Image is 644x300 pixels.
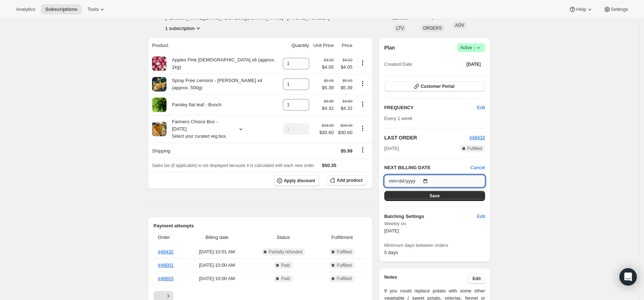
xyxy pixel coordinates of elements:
span: [DATE] [384,145,399,152]
h2: Plan [384,44,395,51]
button: Shipping actions [357,146,368,154]
button: Product actions [357,124,368,132]
button: Tools [83,4,110,14]
a: #49432 [470,135,485,140]
button: Analytics [12,4,39,14]
th: Product [148,38,281,53]
span: Paid [281,262,290,268]
small: $4.50 [343,58,353,62]
span: Sales tax (if applicable) is not displayed because it is calculated with each new order. [152,163,315,168]
small: $4.80 [343,99,353,103]
button: Cancel [471,164,485,171]
span: [DATE] · 10:00 AM [189,262,245,269]
span: Edit [477,104,485,111]
img: product img [152,56,167,71]
span: Edit [472,276,481,282]
span: Settings [611,7,628,12]
span: Tools [87,7,99,12]
button: Product actions [357,59,368,67]
span: Subscriptions [45,7,77,12]
div: Farmers Choice Box - [DATE] [167,118,232,140]
span: Fulfilled [337,276,351,282]
span: $30.60 [338,129,353,136]
span: Analytics [16,7,35,12]
h2: LAST ORDER [384,134,470,141]
h6: Batching Settings [384,213,477,220]
button: #49432 [470,134,485,141]
button: Subscriptions [41,4,82,14]
span: Customer Portal [421,83,454,89]
span: Apply discount [284,178,315,184]
h2: FREQUENCY [384,104,477,111]
small: $34.00 [341,123,353,128]
div: Parsley flat leaf - Bunch [167,101,221,108]
div: Apples Pink [DEMOGRAPHIC_DATA] x6 (approx. 1kg) [167,56,278,71]
span: $5.39 [338,84,353,91]
span: $5.39 [322,84,334,91]
span: Add product [337,177,362,183]
th: Shipping [148,143,281,159]
span: Fulfillment [322,234,363,241]
small: $5.99 [324,78,334,83]
h2: Payment attempts [154,222,367,230]
th: Quantity [281,38,311,53]
span: Help [576,7,586,12]
span: Billing date [189,234,245,241]
small: $34.00 [322,123,334,128]
span: Fulfilled [337,262,351,268]
span: Save [429,193,440,199]
button: Add product [327,175,367,185]
button: Help [565,4,597,14]
span: $4.32 [338,105,353,112]
span: [DATE] · 10:00 AM [189,275,245,282]
span: [DATE] · 10:01 AM [189,248,245,256]
img: product img [152,77,167,91]
small: $4.80 [324,99,334,103]
span: Edit [477,213,485,220]
button: Edit [473,211,489,222]
a: #49001 [158,262,173,268]
span: LTV [396,26,404,31]
button: Settings [599,4,632,14]
span: Fulfilled [467,146,482,151]
small: $4.50 [324,58,334,62]
span: Partially refunded [269,249,302,255]
a: #48603 [158,276,173,281]
div: Spray Free Lemons - [PERSON_NAME] x4 (approx. 500g) [167,77,278,91]
span: Status [249,234,317,241]
span: $5.99 [341,148,353,154]
span: Active [460,44,482,51]
span: [DATE] [384,228,399,233]
button: Edit [473,102,489,113]
span: ORDERS [423,26,441,31]
button: Product actions [357,80,368,87]
span: $4.32 [322,105,334,112]
h3: Notes [384,274,468,284]
span: Paid [281,276,290,282]
h2: NEXT BILLING DATE [384,164,471,171]
div: Open Intercom Messenger [619,268,637,286]
a: #49432 [158,249,173,254]
button: Product actions [357,100,368,108]
span: Every 1 week [384,116,412,121]
th: Unit Price [311,38,336,53]
button: Edit [468,274,485,284]
span: Weekly on [384,220,485,227]
span: Fulfilled [337,249,351,255]
span: 5 days [384,250,398,255]
small: Select your curated veg box. [172,134,227,139]
span: $4.05 [338,64,353,71]
small: $5.99 [343,78,353,83]
th: Price [336,38,355,53]
span: | [474,45,475,51]
th: Order [154,230,187,245]
img: product img [152,98,167,112]
button: [DATE] [462,59,485,69]
button: Product actions [165,25,202,32]
span: $4.05 [322,64,334,71]
button: Customer Portal [384,81,485,91]
span: $50.35 [322,163,337,168]
span: AOV [455,23,464,28]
